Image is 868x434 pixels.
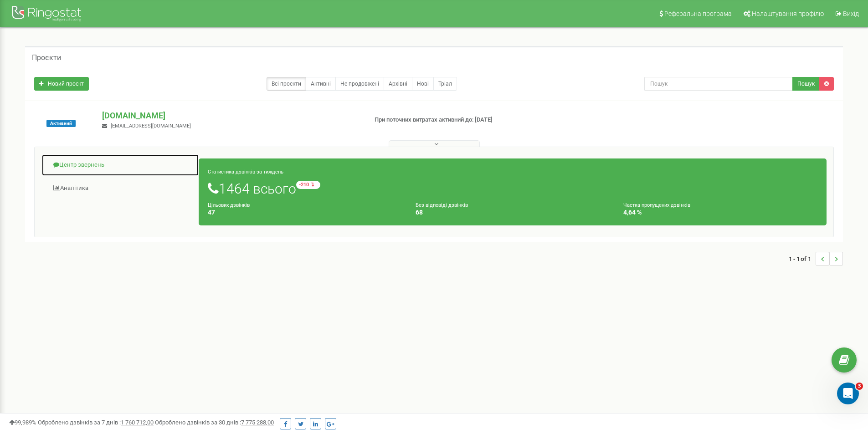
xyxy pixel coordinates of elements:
[208,202,250,208] small: Цільових дзвінків
[644,77,793,91] input: Пошук
[41,154,199,176] a: Центр звернень
[375,116,564,124] p: При поточних витратах активний до: [DATE]
[335,77,384,91] a: Не продовжені
[664,10,732,17] span: Реферальна програма
[789,252,816,266] span: 1 - 1 of 1
[208,169,283,175] small: Статистика дзвінків за тиждень
[843,10,859,17] span: Вихід
[9,419,36,426] span: 99,989%
[32,54,61,62] h5: Проєкти
[46,120,76,127] span: Активний
[241,419,274,426] u: 7 775 288,00
[208,209,402,216] h4: 47
[416,209,610,216] h4: 68
[856,383,863,390] span: 3
[121,419,154,426] u: 1 760 712,00
[102,110,360,122] p: [DOMAIN_NAME]
[111,123,191,129] span: [EMAIL_ADDRESS][DOMAIN_NAME]
[752,10,824,17] span: Налаштування профілю
[38,419,154,426] span: Оброблено дзвінків за 7 днів :
[792,77,820,91] button: Пошук
[155,419,274,426] span: Оброблено дзвінків за 30 днів :
[384,77,412,91] a: Архівні
[267,77,306,91] a: Всі проєкти
[623,209,817,216] h4: 4,64 %
[208,181,817,196] h1: 1464 всього
[623,202,690,208] small: Частка пропущених дзвінків
[296,181,320,189] small: -210
[34,77,89,91] a: Новий проєкт
[837,383,859,404] iframe: Intercom live chat
[433,77,457,91] a: Тріал
[412,77,434,91] a: Нові
[789,243,843,275] nav: ...
[416,202,468,208] small: Без відповіді дзвінків
[306,77,336,91] a: Активні
[41,177,199,199] a: Аналiтика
